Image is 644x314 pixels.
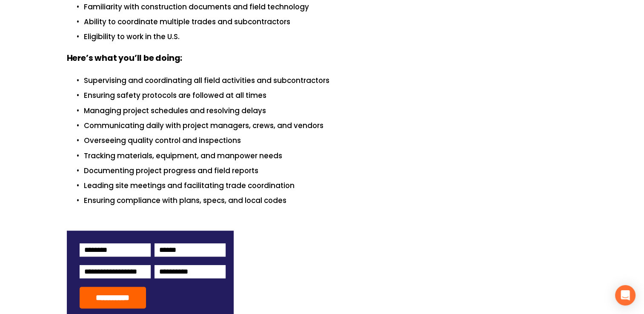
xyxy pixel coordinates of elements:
[84,195,578,206] p: Ensuring compliance with plans, specs, and local codes
[84,165,578,177] p: Documenting project progress and field reports
[84,1,578,13] p: Familiarity with construction documents and field technology
[84,180,578,191] p: Leading site meetings and facilitating trade coordination
[84,16,578,28] p: Ability to coordinate multiple trades and subcontractors
[84,120,578,131] p: Communicating daily with project managers, crews, and vendors
[84,150,578,162] p: Tracking materials, equipment, and manpower needs
[615,285,635,305] div: Open Intercom Messenger
[84,105,578,117] p: Managing project schedules and resolving delays
[84,135,578,146] p: Overseeing quality control and inspections
[84,75,578,86] p: Supervising and coordinating all field activities and subcontractors
[67,52,183,66] strong: Here’s what you’ll be doing:
[84,90,578,101] p: Ensuring safety protocols are followed at all times
[84,31,578,43] p: Eligibility to work in the U.S.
